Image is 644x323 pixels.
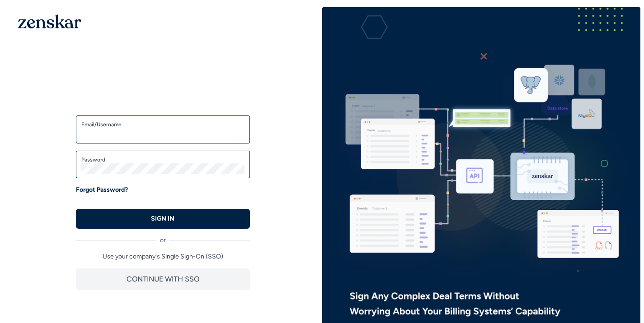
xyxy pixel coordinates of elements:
[76,209,250,229] button: SIGN IN
[81,121,244,128] label: Email/Username
[76,185,128,194] a: Forgot Password?
[76,268,250,290] button: CONTINUE WITH SSO
[81,156,244,163] label: Password
[151,214,174,223] p: SIGN IN
[76,229,250,245] div: or
[76,252,250,261] p: Use your company's Single Sign-On (SSO)
[18,14,81,28] img: 1OGAJ2xQqyY4LXKgY66KYq0eOWRCkrZdAb3gUhuVAqdWPZE9SRJmCz+oDMSn4zDLXe31Ii730ItAGKgCKgCCgCikA4Av8PJUP...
